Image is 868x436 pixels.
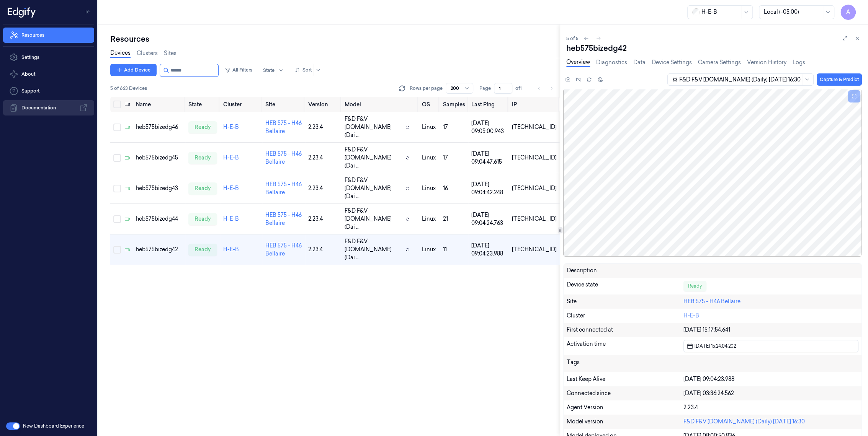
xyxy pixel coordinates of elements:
p: linux [422,123,437,131]
p: linux [422,246,437,254]
div: heb575bizedg42 [566,43,862,54]
div: 2.23.4 [683,403,858,412]
div: 16 [443,184,465,192]
a: H-E-B [683,312,699,319]
div: Last Keep Alive [567,375,683,383]
div: 2.23.4 [308,215,338,223]
span: F&D F&V [DOMAIN_NAME] (Dai ... [345,115,402,139]
th: State [185,97,220,112]
th: Model [342,97,419,112]
a: H-E-B [223,215,239,222]
div: [TECHNICAL_ID] [512,154,557,162]
a: HEB 575 - H46 Bellaire [683,298,740,305]
div: heb575bizedg44 [136,215,182,223]
div: heb575bizedg42 [136,246,182,254]
a: Resources [3,28,94,43]
div: Activation time [567,340,683,352]
a: HEB 575 - H46 Bellaire [265,150,302,165]
a: Clusters [137,49,158,57]
span: 5 of 663 Devices [110,85,147,92]
a: Device Settings [652,59,692,67]
button: About [3,67,94,82]
a: Overview [566,58,590,67]
p: linux [422,215,437,223]
p: linux [422,184,437,192]
div: 2.23.4 [308,154,338,162]
div: 2.23.4 [308,123,338,131]
button: Add Device [110,64,157,76]
div: Connected since [567,389,683,397]
div: First connected at [567,326,683,334]
div: Ready [683,281,706,291]
div: Agent Version [567,403,683,412]
button: Select row [113,185,121,192]
button: Select all [113,101,121,108]
div: [DATE] 09:04:23.988 [471,242,506,258]
div: 17 [443,123,465,131]
div: Device state [567,281,683,291]
th: Version [305,97,342,112]
a: H-E-B [223,246,239,253]
a: HEB 575 - H46 Bellaire [265,181,302,196]
div: [DATE] 09:04:47.615 [471,150,506,166]
div: Cluster [567,312,683,320]
a: Diagnostics [596,59,627,67]
div: Resources [110,34,560,44]
a: Sites [164,49,177,57]
div: [TECHNICAL_ID] [512,215,557,223]
a: Logs [793,59,805,67]
div: ready [188,152,217,164]
div: ready [188,213,217,225]
div: heb575bizedg45 [136,154,182,162]
div: [DATE] 15:17:54.641 [683,326,858,334]
div: heb575bizedg46 [136,123,182,131]
span: of 1 [515,85,528,92]
div: 17 [443,154,465,162]
a: HEB 575 - H46 Bellaire [265,242,302,257]
button: [DATE] 15:24:04.202 [683,340,858,352]
button: Toggle Navigation [82,6,94,18]
a: Version History [747,59,786,67]
a: H-E-B [223,185,239,192]
a: Support [3,83,94,99]
th: IP [509,97,560,112]
th: Samples [440,97,468,112]
th: Cluster [220,97,262,112]
a: H-E-B [223,154,239,161]
button: Select row [113,124,121,131]
button: A [840,5,856,20]
div: [TECHNICAL_ID] [512,184,557,192]
th: Name [133,97,185,112]
button: Select row [113,154,121,162]
a: Data [633,59,646,67]
div: [DATE] 09:04:24.763 [471,211,506,227]
span: 5 of 5 [566,35,579,42]
div: Site [567,298,683,306]
div: [DATE] 03:36:24.562 [683,389,858,397]
span: F&D F&V [DOMAIN_NAME] (Dai ... [345,238,402,262]
div: Tags [567,358,683,369]
a: Documentation [3,100,94,116]
div: heb575bizedg43 [136,184,182,192]
a: H-E-B [223,124,239,130]
p: Rows per page [410,85,443,92]
a: Camera Settings [698,59,741,67]
a: HEB 575 - H46 Bellaire [265,211,302,226]
div: Model version [567,418,683,426]
div: [DATE] 09:04:42.248 [471,181,506,197]
th: OS [419,97,440,112]
div: F&D F&V [DOMAIN_NAME] (Daily) [DATE] 16:30 [683,418,858,426]
div: [TECHNICAL_ID] [512,123,557,131]
button: Capture & Predict [817,73,862,86]
button: Select row [113,246,121,254]
a: Settings [3,50,94,65]
div: [DATE] 09:05:00.943 [471,119,506,135]
span: F&D F&V [DOMAIN_NAME] (Dai ... [345,146,402,170]
button: Select row [113,215,121,223]
div: [TECHNICAL_ID] [512,246,557,254]
div: Description [567,267,683,275]
div: ready [188,121,217,133]
a: HEB 575 - H46 Bellaire [265,120,302,135]
span: F&D F&V [DOMAIN_NAME] (Dai ... [345,207,402,231]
